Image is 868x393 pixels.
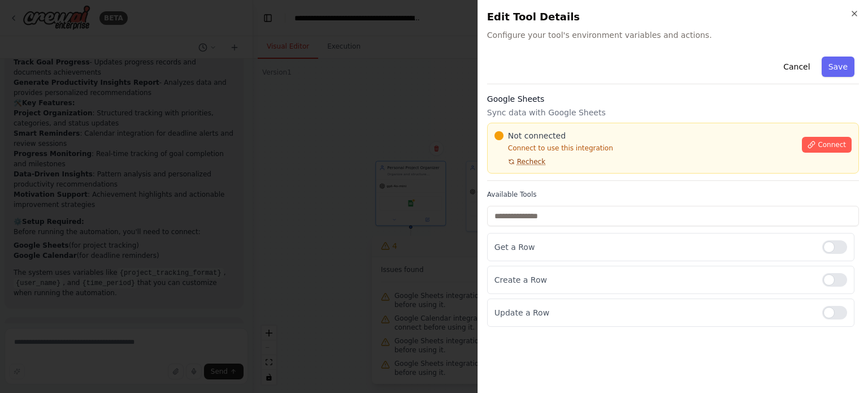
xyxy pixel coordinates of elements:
p: Get a Row [494,241,813,253]
p: Connect to use this integration [494,144,796,153]
button: Save [822,57,854,77]
span: Not connected [508,130,566,141]
label: Available Tools [487,190,859,199]
button: Recheck [494,157,545,166]
button: Connect [802,137,852,153]
span: Connect [818,140,846,149]
h2: Edit Tool Details [487,9,859,25]
h3: Google Sheets [487,93,859,105]
span: Recheck [517,157,545,166]
p: Create a Row [494,274,813,286]
p: Sync data with Google Sheets [487,107,859,118]
span: Configure your tool's environment variables and actions. [487,29,859,41]
p: Update a Row [494,307,813,318]
button: Cancel [776,57,817,77]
